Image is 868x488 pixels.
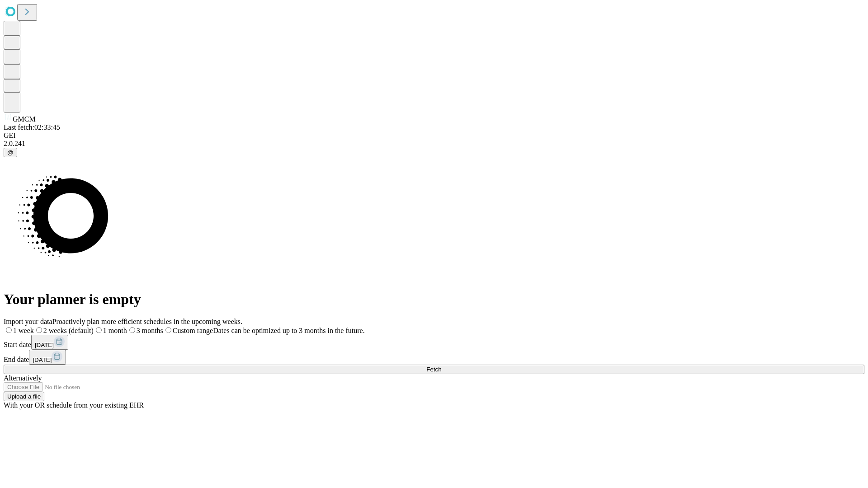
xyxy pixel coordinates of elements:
[4,131,864,140] div: GEI
[173,327,213,334] span: Custom range
[7,149,14,156] span: @
[426,366,441,373] span: Fetch
[4,350,864,365] div: End date
[36,327,42,333] input: 2 weeks (default)
[103,327,127,334] span: 1 month
[165,327,171,333] input: Custom rangeDates can be optimized up to 3 months in the future.
[29,350,66,365] button: [DATE]
[4,148,17,157] button: @
[4,335,864,350] div: Start date
[33,357,52,363] span: [DATE]
[52,318,242,325] span: Proactively plan more efficient schedules in the upcoming weeks.
[4,318,52,325] span: Import your data
[137,327,163,334] span: 3 months
[4,374,42,382] span: Alternatively
[4,123,60,131] span: Last fetch: 02:33:45
[43,327,94,334] span: 2 weeks (default)
[4,392,44,401] button: Upload a file
[4,291,864,308] h1: Your planner is empty
[96,327,102,333] input: 1 month
[13,327,34,334] span: 1 week
[213,327,364,334] span: Dates can be optimized up to 3 months in the future.
[4,365,864,374] button: Fetch
[35,342,54,348] span: [DATE]
[13,115,36,123] span: GMCM
[6,327,12,333] input: 1 week
[31,335,68,350] button: [DATE]
[129,327,135,333] input: 3 months
[4,140,864,148] div: 2.0.241
[4,401,144,409] span: With your OR schedule from your existing EHR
